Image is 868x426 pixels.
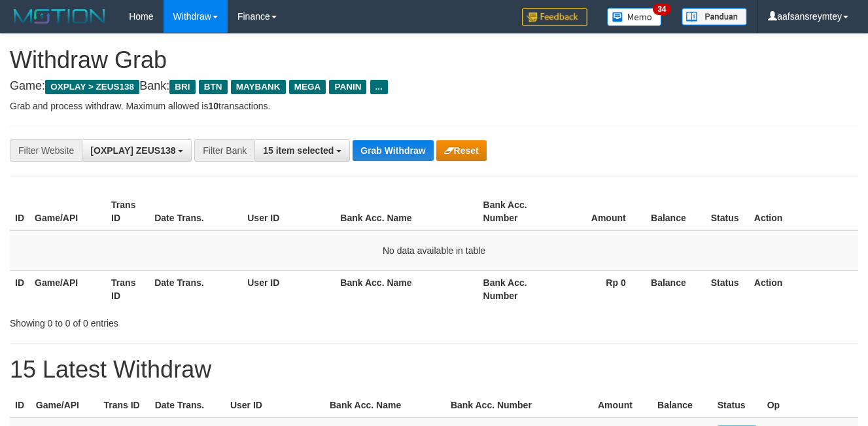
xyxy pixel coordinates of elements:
button: 15 item selected [254,139,350,162]
button: Grab Withdraw [353,140,433,161]
th: Amount [571,393,652,417]
h1: 15 Latest Withdraw [10,357,858,383]
h1: Withdraw Grab [10,47,858,73]
th: User ID [242,270,335,308]
th: Date Trans. [150,393,225,417]
th: Game/API [29,270,106,308]
th: Trans ID [98,393,149,417]
th: Balance [652,393,712,417]
th: Balance [646,270,706,308]
th: Bank Acc. Number [478,193,555,230]
span: MAYBANK [231,80,286,94]
p: Grab and process withdraw. Maximum allowed is transactions. [10,99,858,113]
th: ID [10,193,29,230]
img: MOTION_logo.png [10,7,109,26]
th: Balance [646,193,706,230]
th: Game/API [29,193,106,230]
th: ID [10,393,31,417]
span: MEGA [289,80,326,94]
th: Rp 0 [555,270,646,308]
th: Game/API [31,393,99,417]
th: Trans ID [106,193,149,230]
th: Bank Acc. Name [324,393,445,417]
button: Reset [436,140,487,161]
span: PANIN [329,80,366,94]
th: Op [762,393,858,417]
th: Bank Acc. Number [445,393,571,417]
th: Status [706,193,749,230]
img: panduan.png [682,8,747,26]
th: Action [749,270,858,308]
td: No data available in table [10,230,858,271]
th: Status [712,393,762,417]
th: Bank Acc. Name [335,193,477,230]
strong: 10 [208,101,218,111]
span: 15 item selected [263,145,334,156]
img: Feedback.jpg [522,8,587,26]
button: [OXPLAY] ZEUS138 [82,139,192,162]
th: Bank Acc. Number [478,270,555,308]
span: BRI [169,80,195,94]
th: ID [10,270,29,308]
span: ... [370,80,388,94]
th: Status [706,270,749,308]
span: OXPLAY > ZEUS138 [45,80,139,94]
img: Button%20Memo.svg [607,8,662,26]
div: Showing 0 to 0 of 0 entries [10,311,352,330]
th: Date Trans. [149,193,242,230]
th: User ID [242,193,335,230]
th: Date Trans. [149,270,242,308]
h4: Game: Bank: [10,80,858,93]
th: Action [749,193,858,230]
div: Filter Website [10,139,82,162]
div: Filter Bank [194,139,254,162]
span: [OXPLAY] ZEUS138 [90,145,175,156]
th: Amount [555,193,646,230]
th: User ID [225,393,324,417]
th: Bank Acc. Name [335,270,477,308]
span: 34 [653,3,670,15]
th: Trans ID [106,270,149,308]
span: BTN [199,80,228,94]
